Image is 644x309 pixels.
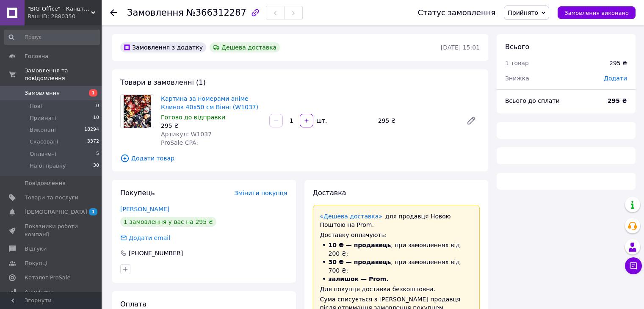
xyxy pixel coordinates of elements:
li: , при замовленнях від 200 ₴; [320,241,473,258]
span: 5 [96,150,99,158]
span: Артикул: W1037 [161,131,212,138]
span: Нові [30,102,42,110]
span: На отправку [30,162,66,170]
span: Замовлення [25,89,60,97]
div: Ваш ID: 2880350 [28,13,102,20]
div: Додати email [128,234,171,242]
img: Картина за номерами аніме Клинок 40х50 см Вінні (W1037) [124,95,150,128]
div: Замовлення з додатку [120,42,206,52]
span: Скасовані [30,138,58,146]
span: залишок — Prom. [329,276,389,282]
span: Покупці [25,259,47,267]
span: №366312287 [186,8,246,18]
div: 295 ₴ [609,59,627,67]
span: Показники роботи компанії [25,223,78,238]
span: Повідомлення [25,179,66,187]
li: , при замовленнях від 700 ₴; [320,258,473,275]
span: Замовлення виконано [564,10,629,16]
div: Статус замовлення [418,8,496,17]
span: 30 ₴ — продавець [329,259,391,265]
input: Пошук [4,30,100,45]
a: Картина за номерами аніме Клинок 40х50 см Вінні (W1037) [161,95,258,110]
span: Каталог ProSale [25,274,70,281]
span: Оплата [120,300,146,308]
div: 295 ₴ [161,121,263,130]
a: [PERSON_NAME] [120,206,169,212]
span: 0 [96,102,99,110]
span: Замовлення [127,8,184,18]
span: Головна [25,52,48,60]
span: Замовлення та повідомлення [25,67,102,82]
span: Прийняті [30,114,56,122]
span: Змінити покупця [235,190,287,196]
span: Всього [505,43,529,51]
div: Дешева доставка [210,42,280,52]
span: Доставка [313,189,346,197]
b: 295 ₴ [608,97,627,104]
span: [DEMOGRAPHIC_DATA] [25,208,87,216]
span: Товари та послуги [25,194,78,201]
a: «Дешева доставка» [320,213,382,220]
span: Відгуки [25,245,47,253]
div: Для покупця доставка безкоштовна. [320,285,473,293]
div: 1 замовлення у вас на 295 ₴ [120,217,216,227]
span: Додати [604,75,627,82]
div: Повернутися назад [110,8,117,17]
span: Готово до відправки [161,114,225,121]
div: для продавця Новою Поштою на Prom. [320,212,473,229]
span: 1 товар [505,60,529,66]
div: Доставку оплачують: [320,231,473,239]
span: 10 [93,114,99,122]
button: Замовлення виконано [558,6,636,19]
a: Редагувати [463,112,480,129]
span: "BIG-Office" - Канцтовари, рюкзаки та товари для творчості! [28,5,91,13]
span: Оплачені [30,150,56,158]
span: Товари в замовленні (1) [120,78,206,86]
span: 18294 [84,126,99,134]
span: Виконані [30,126,56,134]
span: Знижка [505,75,529,82]
time: [DATE] 15:01 [441,44,480,51]
span: 1 [89,208,97,215]
span: Покупець [120,189,155,197]
button: Чат з покупцем [625,257,642,274]
div: шт. [314,116,328,125]
span: 3372 [87,138,99,146]
span: 10 ₴ — продавець [329,242,391,248]
span: Аналітика [25,288,54,296]
span: 30 [93,162,99,170]
span: ProSale CPA: [161,139,198,146]
span: Всього до сплати [505,97,560,104]
div: Додати email [119,234,171,242]
div: 295 ₴ [375,115,459,127]
span: 1 [89,89,97,97]
div: [PHONE_NUMBER] [128,249,184,257]
span: Додати товар [120,154,480,163]
span: Прийнято [508,9,538,16]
